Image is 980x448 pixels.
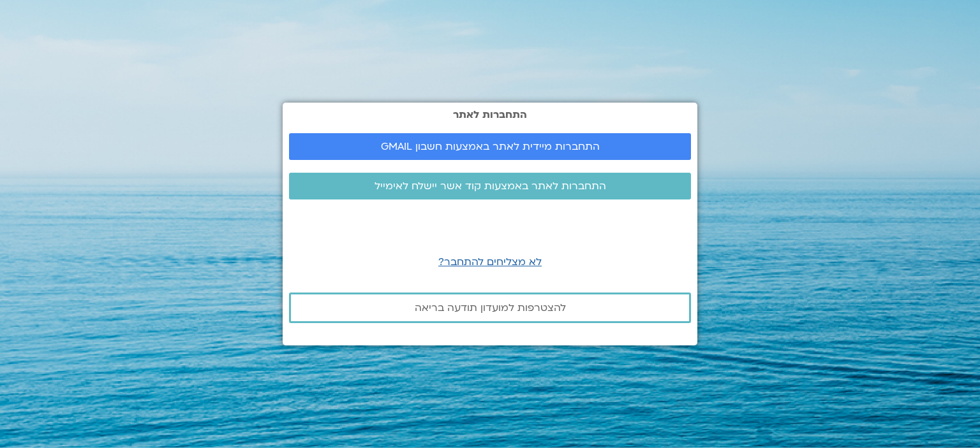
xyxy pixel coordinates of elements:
[375,180,606,192] span: התחברות לאתר באמצעות קוד אשר יישלח לאימייל
[289,133,691,160] a: התחברות מיידית לאתר באמצעות חשבון GMAIL
[289,173,691,199] a: התחברות לאתר באמצעות קוד אשר יישלח לאימייל
[415,302,566,314] span: להצטרפות למועדון תודעה בריאה
[289,109,691,120] h2: התחברות לאתר
[289,293,691,323] a: להצטרפות למועדון תודעה בריאה
[381,141,600,152] span: התחברות מיידית לאתר באמצעות חשבון GMAIL
[438,255,542,269] a: לא מצליחים להתחבר?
